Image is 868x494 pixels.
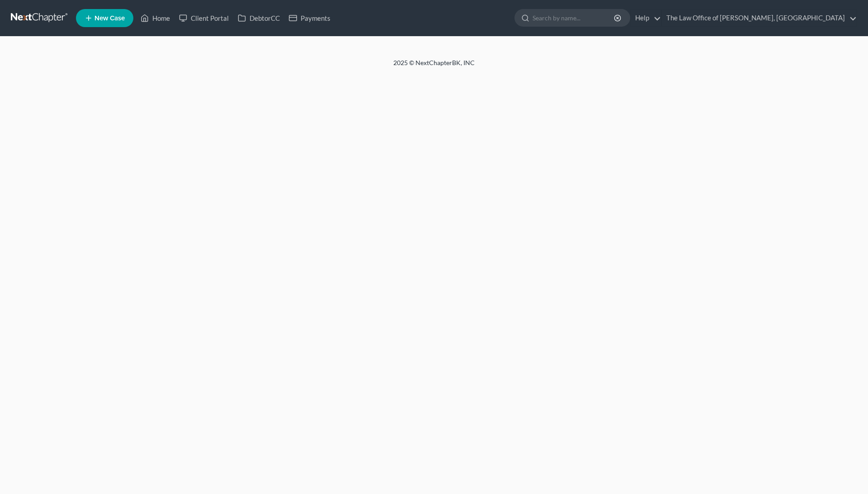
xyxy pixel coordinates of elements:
[233,10,284,26] a: DebtorCC
[94,15,125,22] span: New Case
[662,10,857,26] a: The Law Office of [PERSON_NAME], [GEOGRAPHIC_DATA]
[533,9,615,26] input: Search by name...
[136,10,175,26] a: Home
[176,58,692,75] div: 2025 © NextChapterBK, INC
[175,10,233,26] a: Client Portal
[284,10,335,26] a: Payments
[631,10,661,26] a: Help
